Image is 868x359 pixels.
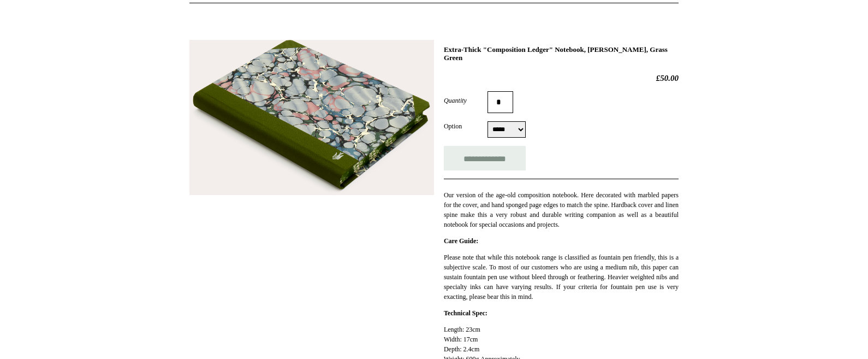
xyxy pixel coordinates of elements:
strong: Technical Spec: [444,309,487,317]
label: Option [444,121,487,131]
h1: Extra-Thick "Composition Ledger" Notebook, [PERSON_NAME], Grass Green [444,45,679,62]
h2: £50.00 [444,73,679,83]
label: Quantity [444,96,487,105]
strong: Care Guide: [444,237,478,245]
p: Please note that while this notebook range is classified as fountain pen friendly, this is a subj... [444,252,679,302]
p: Our version of the age-old composition notebook. Here decorated with marbled papers for the cover... [444,190,679,229]
img: Extra-Thick "Composition Ledger" Notebook, Jewel Ripple, Grass Green [189,40,434,195]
